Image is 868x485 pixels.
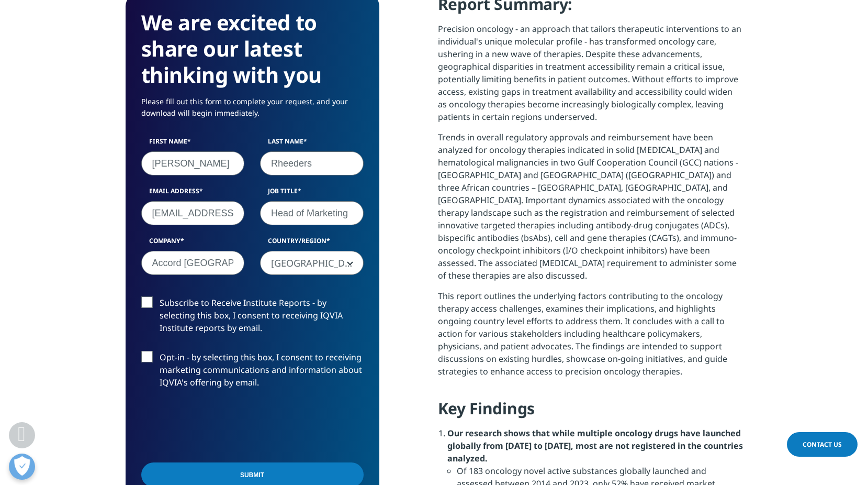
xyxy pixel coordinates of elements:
[141,9,364,88] h3: We are excited to share our latest thinking with you
[260,236,364,251] label: Country/Region
[438,290,743,385] p: This report outlines the underlying factors contributing to the oncology therapy access challenge...
[9,454,35,480] button: Open Preferences
[260,251,364,275] span: South Africa
[438,131,743,290] p: Trends in overall regulatory approvals and reimbursement have been analyzed for oncology therapie...
[787,432,858,457] a: Contact Us
[141,296,364,340] label: Subscribe to Receive Institute Reports - by selecting this box, I consent to receiving IQVIA Inst...
[438,23,743,131] p: Precision oncology - an approach that tailors therapeutic interventions to an individual's unique...
[260,186,364,201] label: Job Title
[141,405,300,446] iframe: reCAPTCHA
[803,440,842,449] span: Contact Us
[141,137,245,151] label: First Name
[141,96,364,127] p: Please fill out this form to complete your request, and your download will begin immediately.
[447,427,743,464] strong: Our research shows that while multiple oncology drugs have launched globally from [DATE] to [DATE...
[260,137,364,151] label: Last Name
[141,186,245,201] label: Email Address
[141,351,364,394] label: Opt-in - by selecting this box, I consent to receiving marketing communications and information a...
[141,236,245,251] label: Company
[438,398,743,427] h4: Key Findings
[261,251,363,275] span: South Africa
